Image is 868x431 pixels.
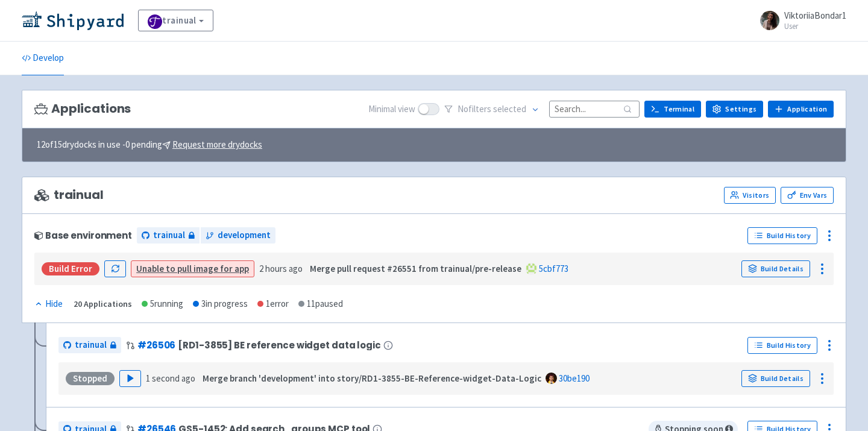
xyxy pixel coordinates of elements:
[66,372,115,385] div: Stopped
[298,297,343,311] div: 11 paused
[136,263,249,274] a: Unable to pull image for app
[781,187,834,204] a: Env Vars
[259,263,303,274] time: 2 hours ago
[74,297,132,311] div: 20 Applications
[768,101,834,118] a: Application
[539,263,568,274] a: 5cbf773
[142,297,183,311] div: 5 running
[178,340,380,350] span: [RD1-3855] BE reference widget data logic
[784,10,846,21] span: ViktoriiaBondar1
[119,370,141,387] button: Play
[22,42,64,75] a: Develop
[368,102,415,116] span: Minimal view
[75,338,107,352] span: trainual
[137,227,200,244] a: trainual
[753,11,846,30] a: ViktoriiaBondar1 User
[34,297,64,311] button: Hide
[137,339,175,351] a: #26506
[706,101,763,118] a: Settings
[203,373,541,384] strong: Merge branch 'development' into story/RD1-3855-BE-Reference-widget-Data-Logic
[172,139,262,150] u: Request more drydocks
[741,370,810,387] a: Build Details
[37,138,262,152] span: 12 of 15 drydocks in use - 0 pending
[22,11,124,30] img: Shipyard logo
[784,22,846,30] small: User
[42,262,99,275] div: Build Error
[34,188,104,202] span: trainual
[34,230,132,241] div: Base environment
[559,373,590,384] a: 30be190
[153,228,185,242] span: trainual
[146,373,195,384] time: 1 second ago
[310,263,521,274] strong: Merge pull request #26551 from trainual/pre-release
[218,228,271,242] span: development
[493,103,526,115] span: selected
[549,101,640,117] input: Search...
[644,101,701,118] a: Terminal
[34,102,131,116] h3: Applications
[458,102,526,116] span: No filter s
[741,260,810,277] a: Build Details
[724,187,776,204] a: Visitors
[58,337,121,353] a: trainual
[257,297,289,311] div: 1 error
[193,297,248,311] div: 3 in progress
[201,227,275,244] a: development
[747,337,817,354] a: Build History
[138,10,213,31] a: trainual
[34,297,63,311] div: Hide
[747,227,817,244] a: Build History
